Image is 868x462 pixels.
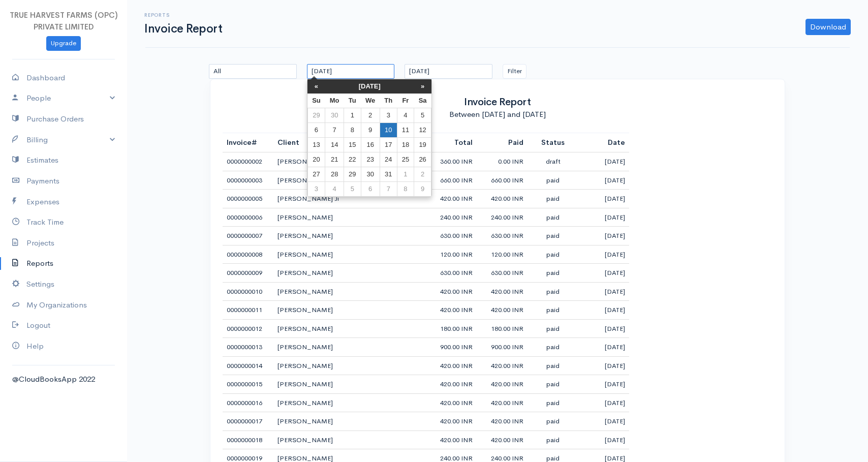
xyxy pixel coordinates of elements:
td: 420.00 INR [426,430,477,449]
td: paid [528,171,578,190]
td: [PERSON_NAME] [273,208,426,227]
div: Between [DATE] and [DATE] [223,109,772,120]
td: 420.00 INR [477,412,528,431]
td: paid [528,356,578,375]
td: 29 [344,167,361,182]
td: 420.00 INR [426,412,477,431]
td: 2 [414,167,431,182]
td: paid [528,282,578,301]
td: 28 [325,167,344,182]
td: 900.00 INR [477,338,528,357]
td: 120.00 INR [477,245,528,264]
td: 420.00 INR [477,190,528,208]
td: 240.00 INR [477,208,528,227]
th: Date [578,133,629,152]
td: [DATE] [578,338,629,357]
td: paid [528,264,578,283]
button: Filter [503,64,526,79]
td: 3 [307,182,325,197]
td: 23 [361,152,380,167]
td: [DATE] [578,356,629,375]
td: [PERSON_NAME] [273,319,426,338]
td: [DATE] [578,282,629,301]
td: [DATE] [578,245,629,264]
th: « [307,79,325,94]
td: 16 [361,138,380,152]
td: 25 [397,152,414,167]
td: 4 [397,108,414,123]
a: Download [805,19,851,35]
td: [DATE] [578,190,629,208]
td: 0000000013 [223,338,273,357]
td: 27 [307,167,325,182]
td: 0000000002 [223,152,273,171]
td: 180.00 INR [426,319,477,338]
td: 2 [361,108,380,123]
td: 630.00 INR [477,227,528,245]
td: 10 [380,123,397,138]
td: 0000000015 [223,375,273,394]
td: 660.00 INR [426,171,477,190]
td: 0000000018 [223,430,273,449]
td: [DATE] [578,393,629,412]
td: 0000000008 [223,245,273,264]
th: Status [528,133,578,152]
td: 7 [380,182,397,197]
td: [DATE] [578,152,629,171]
td: 0000000007 [223,227,273,245]
th: Th [380,94,397,108]
td: 13 [307,138,325,152]
td: 24 [380,152,397,167]
td: [DATE] [578,227,629,245]
td: [PERSON_NAME] [273,301,426,320]
td: 29 [307,108,325,123]
td: 0000000006 [223,208,273,227]
td: 26 [414,152,431,167]
td: 630.00 INR [426,264,477,283]
td: 420.00 INR [426,393,477,412]
td: [PERSON_NAME] [273,393,426,412]
td: 9 [414,182,431,197]
td: 30 [325,108,344,123]
td: 630.00 INR [426,227,477,245]
td: 0000000012 [223,319,273,338]
td: 31 [380,167,397,182]
td: 5 [414,108,431,123]
td: 5 [344,182,361,197]
td: 630.00 INR [477,264,528,283]
td: 22 [344,152,361,167]
h2: Invoice Report [223,95,772,109]
td: paid [528,208,578,227]
td: [PERSON_NAME] [273,152,426,171]
th: Su [307,94,325,108]
td: 14 [325,138,344,152]
td: 21 [325,152,344,167]
td: 3 [380,108,397,123]
td: [PERSON_NAME] [273,171,426,190]
td: 420.00 INR [426,356,477,375]
td: paid [528,393,578,412]
td: [DATE] [578,375,629,394]
td: 15 [344,138,361,152]
td: 0000000010 [223,282,273,301]
th: [DATE] [325,79,414,94]
td: [PERSON_NAME] [273,338,426,357]
td: 900.00 INR [426,338,477,357]
td: 18 [397,138,414,152]
td: [PERSON_NAME] [273,430,426,449]
td: [PERSON_NAME] [273,227,426,245]
td: 420.00 INR [477,356,528,375]
td: paid [528,190,578,208]
td: [PERSON_NAME] [273,282,426,301]
td: 420.00 INR [477,393,528,412]
td: [PERSON_NAME] [273,375,426,394]
td: 240.00 INR [426,208,477,227]
h1: Invoice Report [144,22,223,35]
td: [DATE] [578,301,629,320]
td: [PERSON_NAME] [273,356,426,375]
td: [DATE] [578,430,629,449]
td: 0000000017 [223,412,273,431]
span: TRUE HARVEST FARMS (OPC) PRIVATE LIMITED [10,10,118,32]
td: paid [528,375,578,394]
td: 8 [344,123,361,138]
